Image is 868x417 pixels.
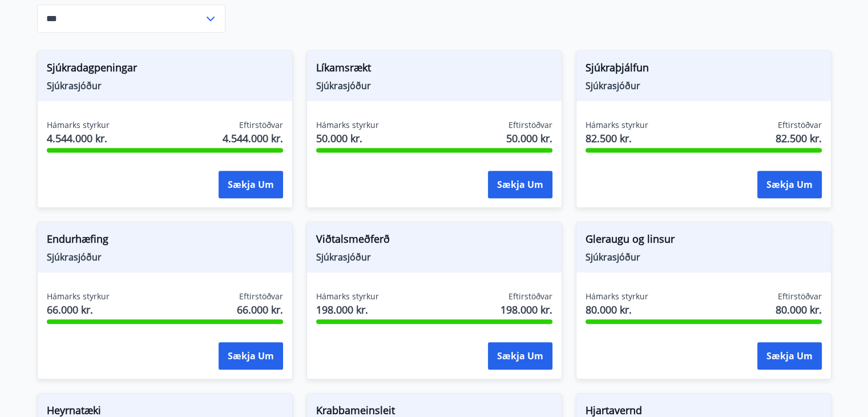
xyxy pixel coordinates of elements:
[316,302,379,317] span: 198.000 kr.
[239,291,283,302] span: Eftirstöðvar
[488,171,552,198] button: Sækja um
[586,291,648,302] span: Hámarks styrkur
[506,131,552,146] span: 50.000 kr.
[316,119,379,131] span: Hámarks styrkur
[776,131,822,146] span: 82.500 kr.
[508,119,552,131] span: Eftirstöðvar
[47,231,283,251] span: Endurhæfing
[586,60,822,79] span: Sjúkraþjálfun
[488,342,552,370] button: Sækja um
[586,251,822,263] span: Sjúkrasjóður
[757,171,822,198] button: Sækja um
[778,119,822,131] span: Eftirstöðvar
[219,342,283,370] button: Sækja um
[508,291,552,302] span: Eftirstöðvar
[47,302,110,317] span: 66.000 kr.
[237,302,283,317] span: 66.000 kr.
[776,302,822,317] span: 80.000 kr.
[778,291,822,302] span: Eftirstöðvar
[47,131,110,146] span: 4.544.000 kr.
[316,131,379,146] span: 50.000 kr.
[47,79,283,92] span: Sjúkrasjóður
[500,302,552,317] span: 198.000 kr.
[47,119,110,131] span: Hámarks styrkur
[586,131,648,146] span: 82.500 kr.
[316,291,379,302] span: Hámarks styrkur
[586,302,648,317] span: 80.000 kr.
[239,119,283,131] span: Eftirstöðvar
[757,342,822,370] button: Sækja um
[316,251,552,263] span: Sjúkrasjóður
[223,131,283,146] span: 4.544.000 kr.
[47,251,283,263] span: Sjúkrasjóður
[586,119,648,131] span: Hámarks styrkur
[219,171,283,198] button: Sækja um
[586,79,822,92] span: Sjúkrasjóður
[316,60,552,79] span: Líkamsrækt
[47,291,110,302] span: Hámarks styrkur
[316,231,552,251] span: Viðtalsmeðferð
[586,231,822,251] span: Gleraugu og linsur
[47,60,283,79] span: Sjúkradagpeningar
[316,79,552,92] span: Sjúkrasjóður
